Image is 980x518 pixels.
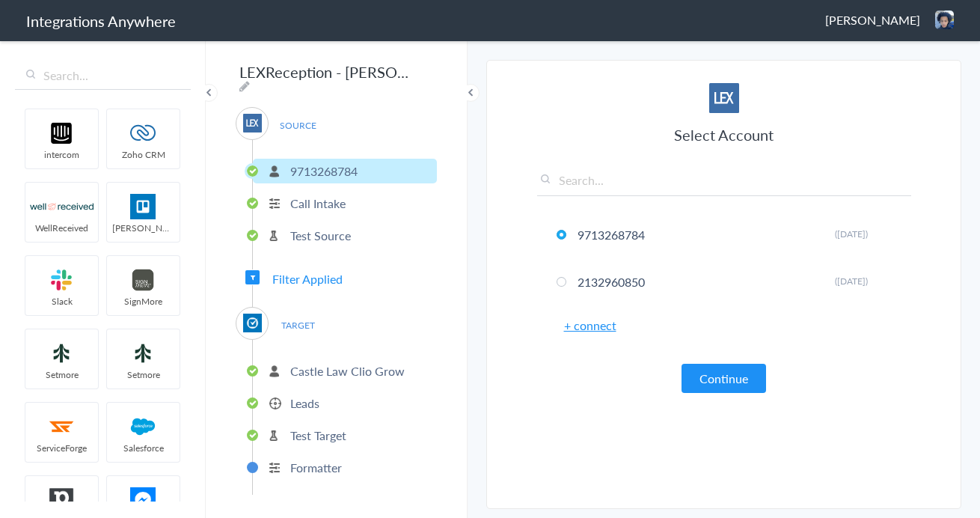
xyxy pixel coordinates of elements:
[30,194,94,219] img: wr-logo.svg
[25,295,98,308] span: Slack
[30,341,94,366] img: setmoreNew.jpg
[290,227,351,244] p: Test Source
[25,148,98,161] span: intercom
[290,162,358,180] p: 9713268784
[835,275,868,287] span: ([DATE])
[107,442,180,454] span: Salesforce
[26,10,176,31] h1: Integrations Anywhere
[682,364,766,393] button: Continue
[290,362,405,380] p: Castle Law Clio Grow
[111,341,175,366] img: setmoreNew.jpg
[272,270,343,287] span: Filter Applied
[537,171,911,196] input: Search...
[30,121,94,146] img: intercom-logo.svg
[564,317,616,334] a: + connect
[290,459,342,476] p: Formatter
[111,194,175,219] img: trello.png
[111,414,175,439] img: salesforce-logo.svg
[290,427,346,444] p: Test Target
[111,267,175,293] img: signmore-logo.png
[709,83,739,113] img: lex-app-logo.svg
[290,394,319,412] p: Leads
[537,124,911,145] h3: Select Account
[25,368,98,381] span: Setmore
[825,11,920,28] span: [PERSON_NAME]
[269,115,326,135] span: SOURCE
[30,414,94,439] img: serviceforge-icon.png
[111,487,175,513] img: FBM.png
[935,10,954,29] img: img-0625.jpg
[25,442,98,454] span: ServiceForge
[269,315,326,335] span: TARGET
[25,222,98,234] span: WellReceived
[107,222,180,234] span: [PERSON_NAME]
[290,195,346,212] p: Call Intake
[835,228,868,240] span: ([DATE])
[15,61,191,90] input: Search...
[111,121,175,146] img: zoho-logo.svg
[107,148,180,161] span: Zoho CRM
[107,295,180,308] span: SignMore
[243,314,262,332] img: Clio.jpg
[30,487,94,513] img: pipedrive.png
[243,114,262,132] img: lex-app-logo.svg
[107,368,180,381] span: Setmore
[30,267,94,293] img: slack-logo.svg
